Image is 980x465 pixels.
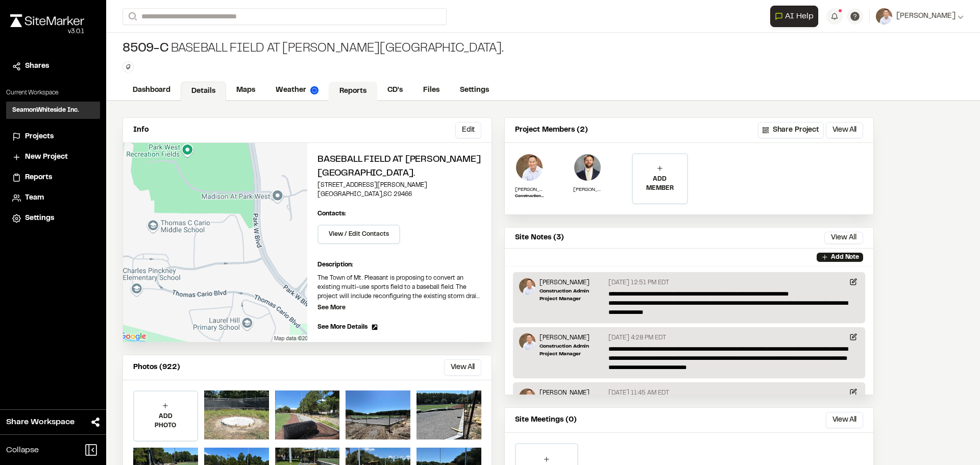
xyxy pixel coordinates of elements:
[317,260,481,270] p: Description:
[608,278,669,287] p: [DATE] 12:51 PM EDT
[122,61,134,72] button: Edit Tags
[25,131,54,142] span: Projects
[6,444,39,456] span: Collapse
[450,81,499,100] a: Settings
[122,81,181,100] a: Dashboard
[329,82,377,101] a: Reports
[317,303,346,312] p: See More
[540,388,604,398] p: [PERSON_NAME]
[515,186,544,193] p: [PERSON_NAME]
[122,8,141,25] button: Search
[770,6,818,27] button: Open AI Assistant
[317,209,346,218] p: Contacts:
[226,81,265,100] a: Maps
[519,333,535,350] img: Tommy Huang
[455,122,481,138] button: Edit
[12,213,94,224] a: Settings
[122,41,504,57] div: Baseball Field at [PERSON_NAME][GEOGRAPHIC_DATA].
[12,61,94,72] a: Shares
[770,6,822,27] div: Open AI Assistant
[519,278,535,295] img: Tommy Huang
[133,362,180,373] p: Photos (922)
[317,181,481,190] p: [STREET_ADDRESS][PERSON_NAME]
[6,88,100,97] p: Current Workspace
[826,412,863,428] button: View All
[25,172,52,183] span: Reports
[377,81,413,100] a: CD's
[317,274,481,301] p: The Town of Mt. Pleasant is proposing to convert an existing multi-use sports field to a baseball...
[25,192,44,204] span: Team
[12,106,79,115] h3: SeamonWhiteside Inc.
[540,278,604,287] p: [PERSON_NAME]
[12,192,94,204] a: Team
[10,14,84,27] img: rebrand.png
[608,333,666,342] p: [DATE] 4:28 PM EDT
[824,232,863,244] button: View All
[831,253,859,262] p: Add Note
[540,342,604,358] p: Construction Admin Project Manager
[317,190,481,199] p: [GEOGRAPHIC_DATA] , SC 29466
[444,359,481,376] button: View All
[608,388,669,398] p: [DATE] 11:45 AM EDT
[317,153,481,181] h2: Baseball Field at [PERSON_NAME][GEOGRAPHIC_DATA].
[25,61,49,72] span: Shares
[317,225,400,244] button: View / Edit Contacts
[25,213,54,224] span: Settings
[317,323,367,332] span: See More Details
[134,412,197,430] p: ADD PHOTO
[6,416,75,428] span: Share Workspace
[310,86,318,94] img: precipai.png
[122,41,169,57] span: 8509-C
[896,11,955,22] span: [PERSON_NAME]
[633,175,687,193] p: ADD MEMBER
[12,172,94,183] a: Reports
[826,122,863,138] button: View All
[12,152,94,163] a: New Project
[540,287,604,303] p: Construction Admin Project Manager
[876,8,892,25] img: User
[133,125,149,136] p: Info
[515,414,577,426] p: Site Meetings (0)
[573,153,602,182] img: Douglas Jennings
[413,81,450,100] a: Files
[10,27,84,36] div: Oh geez...please don't...
[876,8,964,25] button: [PERSON_NAME]
[519,388,535,405] img: Tommy Huang
[785,10,814,22] span: AI Help
[515,153,544,182] img: Tommy Huang
[181,82,226,101] a: Details
[25,152,68,163] span: New Project
[265,81,329,100] a: Weather
[515,232,564,243] p: Site Notes (3)
[573,186,602,193] p: [PERSON_NAME]
[758,122,824,138] button: Share Project
[515,193,544,200] p: Construction Admin Project Manager
[540,333,604,342] p: [PERSON_NAME]
[12,131,94,142] a: Projects
[515,125,588,136] p: Project Members (2)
